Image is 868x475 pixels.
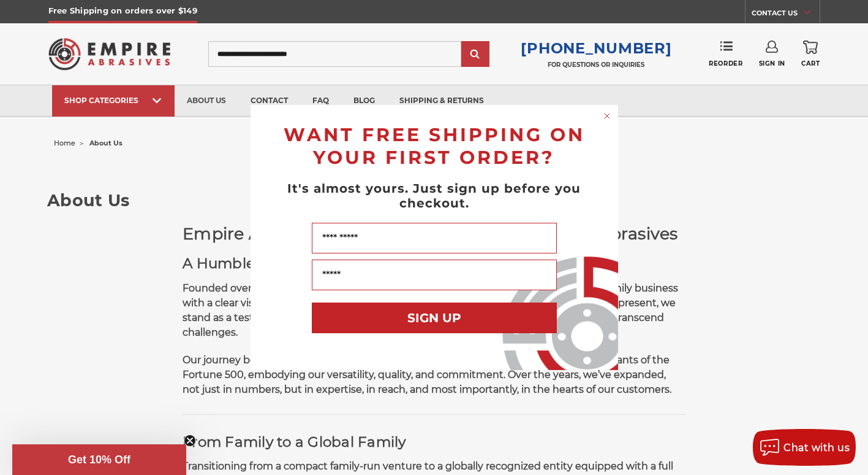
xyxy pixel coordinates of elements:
span: It's almost yours. Just sign up before you checkout. [287,181,581,210]
span: WANT FREE SHIPPING ON YOUR FIRST ORDER? [284,123,585,169]
button: Chat with us [753,429,856,466]
button: SIGN UP [312,303,557,333]
button: Close dialog [601,110,613,122]
span: Chat with us [783,442,850,454]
